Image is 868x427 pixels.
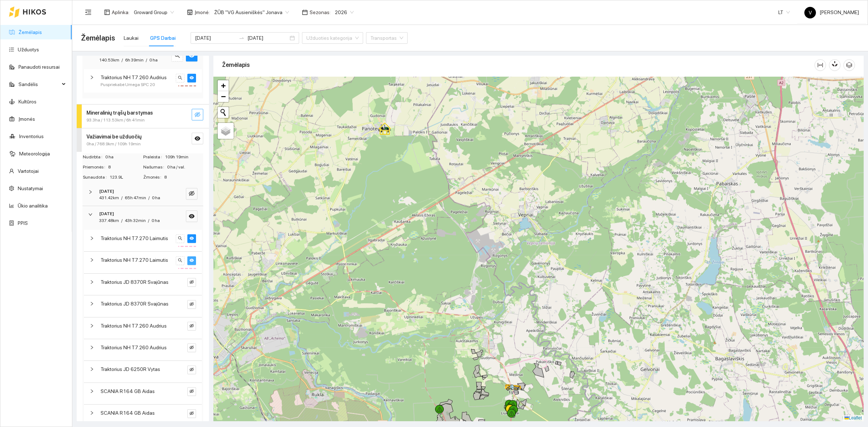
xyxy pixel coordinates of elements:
[110,174,142,181] span: 123.9L
[192,109,203,120] button: eye-invisible
[121,218,123,223] span: /
[809,7,812,18] span: V
[82,46,203,68] div: 140.53km/6h 39min/0 hasearcheye
[187,234,196,243] button: eye
[85,9,92,16] span: menu-fold
[19,133,44,139] a: Inventorius
[178,236,182,241] span: search
[90,411,94,415] span: right
[77,104,209,128] div: Mineralinių trąšų barstymas93.3ha / 113.53km / 6h 41mineye-invisible
[86,141,141,148] span: 0ha / 768.9km / 109h 19min
[189,52,195,59] span: eye
[125,195,146,200] span: 65h 47min
[195,136,200,142] span: eye
[18,77,60,91] span: Sandėlis
[310,8,331,16] span: Sezonas :
[88,212,93,217] span: right
[187,409,196,418] button: eye-invisible
[186,188,197,200] button: eye-invisible
[178,76,182,81] span: search
[105,154,142,161] span: 0 ha
[187,300,196,309] button: eye-invisible
[99,195,119,200] span: 431.42km
[82,206,203,229] div: [DATE]337.48km/43h 32min/0 haeye
[844,415,862,420] a: Leaflet
[125,218,146,223] span: 43h 32min
[18,64,60,70] a: Panaudoti resursai
[815,62,826,68] span: column-width
[189,213,195,220] span: eye
[99,218,119,223] span: 337.48km
[90,75,94,80] span: right
[152,218,160,223] span: 0 ha
[167,164,203,171] span: 0 ha / val.
[101,81,155,88] span: Puspriekabė Umega SPC 20
[84,274,202,295] div: Traktorius JD 8370R Svajūnaseye-invisible
[190,258,194,263] span: eye
[18,29,42,35] a: Žemėlapis
[190,280,194,285] span: eye-invisible
[18,220,28,226] a: PPIS
[218,123,234,139] a: Layers
[192,133,203,144] button: eye
[88,52,93,56] span: right
[190,411,194,416] span: eye-invisible
[187,278,196,287] button: eye-invisible
[190,367,194,372] span: eye-invisible
[178,258,182,263] span: search
[190,345,194,350] span: eye-invisible
[82,184,203,206] div: [DATE]431.42km/65h 47min/0 haeye-invisible
[99,189,114,194] strong: [DATE]
[187,322,196,330] button: eye-invisible
[814,59,826,71] button: column-width
[121,195,123,200] span: /
[187,74,196,82] button: eye
[101,300,169,308] span: Traktorius JD 8370R Svajūnas
[187,387,196,396] button: eye-invisible
[218,91,229,102] a: Zoom out
[190,236,194,241] span: eye
[187,9,193,15] span: shop
[190,76,194,81] span: eye
[143,164,167,171] span: Našumas
[247,34,288,42] input: Pabaigos data
[19,151,50,157] a: Meteorologija
[84,361,202,382] div: Traktorius JD 6250R Vytaseye-invisible
[218,107,229,118] button: Initiate a new search
[90,302,94,306] span: right
[84,69,202,93] div: Traktorius NH T7.260 AudriusPuspriekabė Umega SPC 20searcheye
[165,154,203,161] span: 109h 19min
[190,302,194,307] span: eye-invisible
[148,195,150,200] span: /
[186,50,197,61] button: eye
[101,387,155,395] span: SCANIA R164 GB Aidas
[90,324,94,328] span: right
[83,154,105,161] span: Nudirbta
[239,35,244,41] span: swap-right
[18,47,39,52] a: Užduotys
[176,234,184,243] button: search
[187,343,196,352] button: eye-invisible
[77,128,209,152] div: Važiavimai be užduočių0ha / 768.9km / 109h 19mineye
[195,8,210,16] span: Įmonė :
[112,8,129,16] span: Aplinka :
[84,317,202,339] div: Traktorius NH T7.260 Audriuseye-invisible
[84,252,202,273] div: Traktorius NH T7.270 Laimutissearcheye
[86,117,145,124] span: 93.3ha / 113.53km / 6h 41min
[84,295,202,317] div: Traktorius JD 8370R Svajūnaseye-invisible
[18,185,43,191] a: Nustatymai
[164,174,203,181] span: 8
[195,34,236,42] input: Pradžios data
[195,112,200,119] span: eye-invisible
[84,405,202,426] div: SCANIA R164 GB Aidaseye-invisible
[83,164,108,171] span: Priemonės
[81,5,95,20] button: menu-fold
[90,389,94,393] span: right
[86,110,153,116] strong: Mineralinių trąšų barstymas
[148,218,149,223] span: /
[778,7,790,18] span: LT
[18,168,39,174] a: Vartotojai
[122,57,123,63] span: /
[125,57,144,63] span: 6h 39min
[99,211,114,216] strong: [DATE]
